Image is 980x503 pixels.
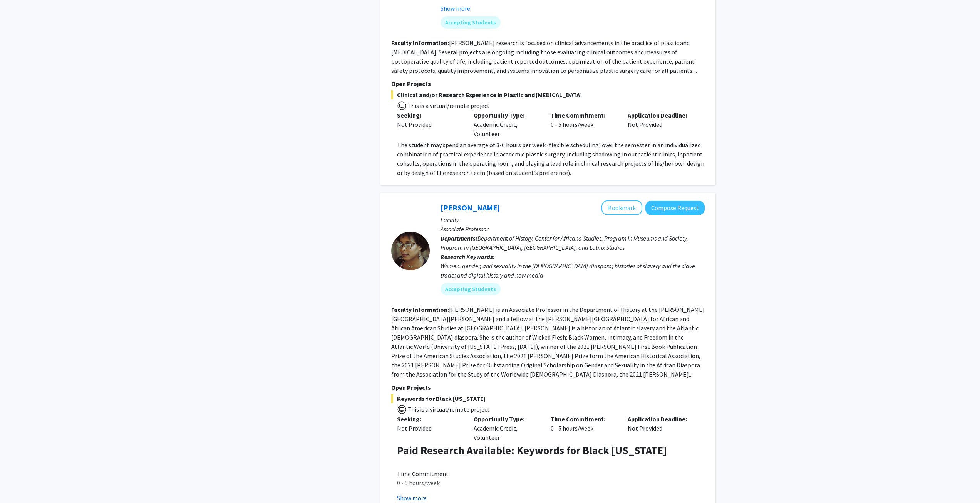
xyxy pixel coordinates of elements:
fg-read-more: [PERSON_NAME] research is focused on clinical advancements in the practice of plastic and [MEDICA... [391,39,697,74]
p: Application Deadline: [628,111,693,120]
b: Research Keywords: [441,253,495,261]
p: Time Commitment: [551,414,616,424]
span: 0 - 5 hours/week [397,479,440,487]
div: Academic Credit, Volunteer [468,111,545,138]
iframe: Chat [6,468,33,497]
span: Time Commitment: [397,470,450,478]
fg-read-more: [PERSON_NAME] is an Associate Professor in the Department of History at the [PERSON_NAME][GEOGRAP... [391,306,705,378]
span: Clinical and/or Research Experience in Plastic and [MEDICAL_DATA] [391,90,705,99]
p: Time Commitment: [551,111,616,120]
div: Academic Credit, Volunteer [468,414,545,442]
p: Faculty [441,215,705,224]
p: Seeking: [397,111,462,120]
span: Stipend [397,488,417,496]
p: Opportunity Type: [474,111,539,120]
mat-chip: Accepting Students [441,16,501,29]
p: Open Projects [391,79,705,88]
p: Application Deadline: [628,414,693,424]
div: Not Provided [397,424,462,433]
button: Show more [397,493,427,503]
mat-chip: Accepting Students [441,283,501,295]
span: Department of History, Center for Africana Studies, Program in Museums and Society, Program in [G... [441,234,688,251]
span: This is a virtual/remote project [407,102,490,109]
p: Seeking: [397,414,462,424]
p: Open Projects [391,383,705,392]
div: 0 - 5 hours/week [545,111,622,138]
b: Faculty Information: [391,39,449,47]
b: Departments: [441,234,477,242]
div: Women, gender, and sexuality in the [DEMOGRAPHIC_DATA] diaspora; histories of slavery and the sla... [441,261,705,280]
p: Opportunity Type: [474,414,539,424]
b: Faculty Information: [391,306,449,313]
p: Associate Professor [441,224,705,234]
button: Add Jessica Marie Johnson to Bookmarks [601,200,642,215]
div: Not Provided [622,111,699,138]
a: [PERSON_NAME] [441,203,500,212]
div: 0 - 5 hours/week [545,414,622,442]
div: Not Provided [622,414,699,442]
button: Compose Request to Jessica Marie Johnson [645,201,705,215]
span: Keywords for Black [US_STATE] [391,394,705,403]
strong: Paid Research Available: Keywords for Black [US_STATE] [397,443,667,457]
div: Not Provided [397,120,462,129]
span: The student may spend an average of 3-6 hours per week (flexible scheduling) over the semester in... [397,141,704,177]
span: This is a virtual/remote project [407,405,490,413]
button: Show more [441,4,470,13]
